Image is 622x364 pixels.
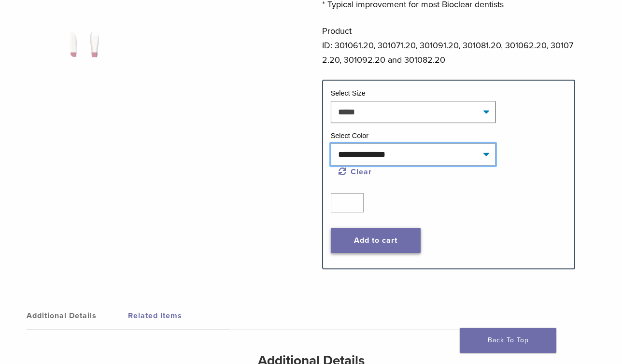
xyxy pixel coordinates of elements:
[58,25,107,73] img: BT Matrix Series - Image 9
[339,167,372,177] a: Clear
[128,302,229,329] a: Related Items
[27,302,128,329] a: Additional Details
[331,89,366,97] label: Select Size
[460,328,556,353] a: Back To Top
[331,228,421,253] button: Add to cart
[331,132,368,140] label: Select Color
[322,24,575,67] p: Product ID: 301061.20, 301071.20, 301091.20, 301081.20, 301062.20, 301072.20, 301092.20 and 30108...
